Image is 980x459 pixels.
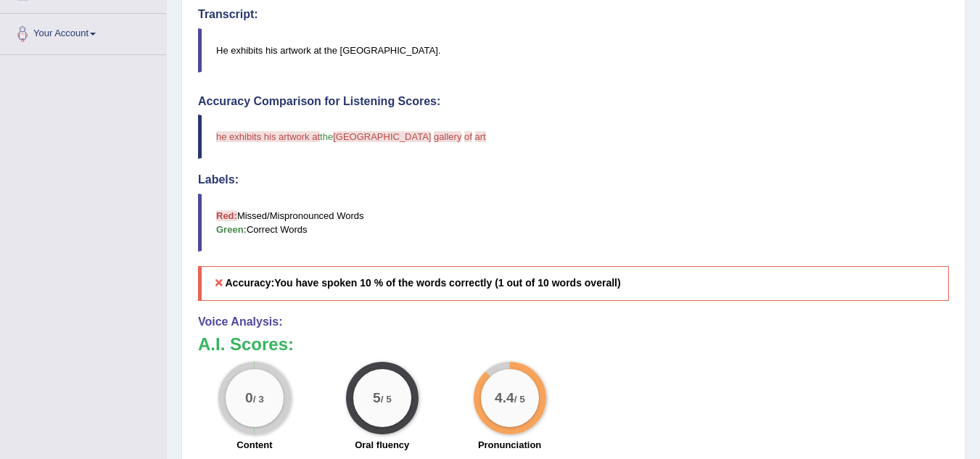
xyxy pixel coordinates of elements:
[475,131,486,142] span: art
[333,131,431,142] span: [GEOGRAPHIC_DATA]
[198,334,294,354] b: A.I. Scores:
[198,266,949,300] h5: Accuracy:
[355,438,409,452] label: Oral fluency
[198,315,949,328] h4: Voice Analysis:
[373,389,381,405] big: 5
[198,28,949,73] blockquote: He exhibits his artwork at the [GEOGRAPHIC_DATA].
[478,438,541,452] label: Pronunciation
[434,131,461,142] span: gallery
[245,389,253,405] big: 0
[198,8,949,21] h4: Transcript:
[1,14,166,50] a: Your Account
[253,394,264,405] small: / 3
[320,131,333,142] span: the
[495,389,514,405] big: 4.4
[198,95,949,108] h4: Accuracy Comparison for Listening Scores:
[514,394,524,405] small: / 5
[464,131,472,142] span: of
[216,224,247,235] b: Green:
[198,173,949,186] h4: Labels:
[216,131,320,142] span: he exhibits his artwork at
[274,277,620,289] b: You have spoken 10 % of the words correctly (1 out of 10 words overall)
[216,210,237,221] b: Red:
[381,394,392,405] small: / 5
[236,438,272,452] label: Content
[198,194,949,252] blockquote: Missed/Mispronounced Words Correct Words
